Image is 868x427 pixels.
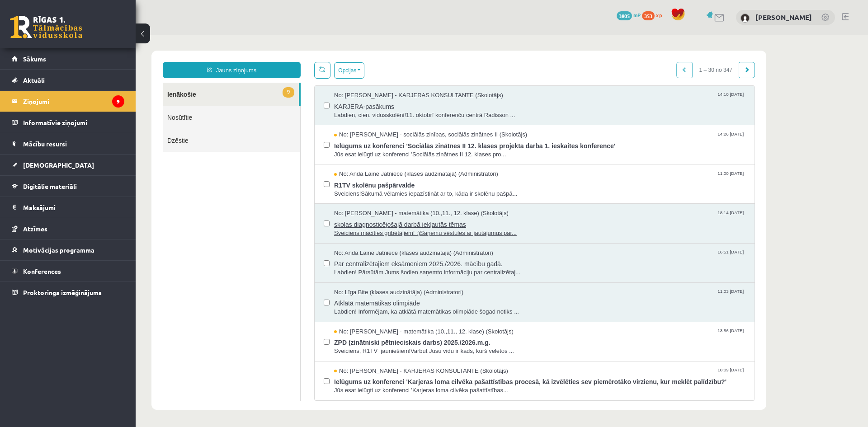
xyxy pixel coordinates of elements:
span: Jūs esat ielūgti uz konferenci 'Sociālās zinātnes II 12. klases pro... [198,116,610,124]
span: Ielūgums uz konferenci 'Sociālās zinātnes II 12. klases projekta darba 1. ieskaites konference' [198,104,610,116]
a: No: Anda Laine Jātniece (klases audzinātāja) (Administratori) 16:51 [DATE] Par centralizētajiem e... [198,214,610,242]
span: mP [633,11,641,19]
span: No: [PERSON_NAME] - matemātika (10.,11., 12. klase) (Skolotājs) [198,174,373,183]
span: No: [PERSON_NAME] - KARJERAS KONSULTANTE (Skolotājs) [198,56,368,65]
span: xp [656,11,662,19]
span: 13:56 [DATE] [580,293,610,300]
span: KARJERA-pasākums [198,65,610,76]
a: No: [PERSON_NAME] - KARJERAS KONSULTANTE (Skolotājs) 14:10 [DATE] KARJERA-pasākums Labdien, cien.... [198,56,610,84]
span: 353 [642,11,655,20]
span: Sākums [23,55,46,63]
span: Sveiciens, R1TV jauniešiem!Varbūt Jūsu vidū ir kāds, kurš vēlētos ... [198,312,610,321]
span: ZPD (zinātniski pētnieciskais darbs) 2025./2026.m.g. [198,301,610,312]
span: 11:00 [DATE] [580,135,610,142]
a: Nosūtītie [27,71,165,94]
span: Atklātā matemātikas olimpiāde [198,262,610,273]
span: 14:26 [DATE] [580,96,610,103]
span: 1 – 30 no 347 [557,27,604,43]
span: 16:51 [DATE] [580,214,610,221]
span: Jūs esat ielūgti uz konferenci 'Karjeras loma cilvēka pašattīstības... [198,352,610,360]
span: Labdien! Informējam, ka atklātā matemātikas olimpiāde šogad notiks ... [198,273,610,282]
a: Rīgas 1. Tālmācības vidusskola [10,16,82,38]
span: 14:10 [DATE] [580,56,610,63]
span: Konferences [23,267,61,275]
legend: Ziņojumi [23,91,124,112]
span: Labdien! Pārsūtām Jums šodien saņemto informāciju par centralizētaj... [198,234,610,242]
a: Motivācijas programma [12,239,124,260]
span: Aktuāli [23,76,45,84]
span: No: [PERSON_NAME] - matemātika (10.,11., 12. klase) (Skolotājs) [198,293,378,301]
a: 9Ienākošie [27,48,163,71]
a: Mācību resursi [12,133,124,154]
a: No: [PERSON_NAME] - KARJERAS KONSULTANTE (Skolotājs) 10:09 [DATE] Ielūgums uz konferenci 'Karjera... [198,332,610,360]
a: Informatīvie ziņojumi [12,112,124,133]
span: No: Anda Laine Jātniece (klases audzinātāja) (Administratori) [198,214,358,223]
span: 3805 [617,11,632,20]
a: No: [PERSON_NAME] - matemātika (10.,11., 12. klase) (Skolotājs) 18:14 [DATE] skolas diagnosticējo... [198,174,610,202]
a: No: [PERSON_NAME] - matemātika (10.,11., 12. klase) (Skolotājs) 13:56 [DATE] ZPD (zinātniski pētn... [198,293,610,321]
a: [PERSON_NAME] [755,13,812,22]
span: Proktoringa izmēģinājums [23,288,102,296]
i: 9 [112,95,124,108]
span: Par centralizētajiem eksāmeniem 2025./2026. mācību gadā. [198,222,610,234]
img: Sigurds Kozlovskis [741,14,750,23]
span: Atzīmes [23,225,47,233]
a: No: Anda Laine Jātniece (klases audzinātāja) (Administratori) 11:00 [DATE] R1TV skolēnu pašpārval... [198,135,610,163]
a: Proktoringa izmēģinājums [12,282,124,303]
span: No: Līga Bite (klases audzinātāja) (Administratori) [198,253,328,262]
span: No: Anda Laine Jātniece (klases audzinātāja) (Administratori) [198,135,363,144]
span: 11:03 [DATE] [580,253,610,260]
a: 353 xp [642,11,666,19]
a: Sākums [12,48,124,69]
span: No: [PERSON_NAME] - sociālās zinības, sociālās zinātnes II (Skolotājs) [198,96,392,104]
span: [DEMOGRAPHIC_DATA] [23,161,94,169]
a: No: [PERSON_NAME] - sociālās zinības, sociālās zinātnes II (Skolotājs) 14:26 [DATE] Ielūgums uz k... [198,96,610,124]
a: Digitālie materiāli [12,176,124,197]
a: Atzīmes [12,218,124,239]
span: Mācību resursi [23,140,67,148]
a: [DEMOGRAPHIC_DATA] [12,155,124,175]
span: skolas diagnosticējošajā darbā iekļautās tēmas [198,183,610,194]
button: Opcijas [198,28,229,44]
span: 10:09 [DATE] [580,332,610,339]
span: Digitālie materiāli [23,182,77,190]
a: Aktuāli [12,70,124,90]
span: Ielūgums uz konferenci 'Karjeras loma cilvēka pašattīstības procesā, kā izvēlēties sev piemērotāk... [198,340,610,352]
a: No: Līga Bite (klases audzinātāja) (Administratori) 11:03 [DATE] Atklātā matemātikas olimpiāde La... [198,253,610,282]
span: R1TV skolēnu pašpārvalde [198,144,610,155]
legend: Maksājumi [23,197,124,218]
a: Ziņojumi9 [12,91,124,112]
span: No: [PERSON_NAME] - KARJERAS KONSULTANTE (Skolotājs) [198,332,373,341]
legend: Informatīvie ziņojumi [23,112,124,133]
span: Sveiciens!Sākumā vēlamies iepazīstināt ar to, kāda ir skolēnu pašpā... [198,155,610,164]
a: Dzēstie [27,94,165,117]
span: 9 [147,52,159,63]
span: Motivācijas programma [23,246,94,254]
span: 18:14 [DATE] [580,174,610,181]
a: Konferences [12,261,124,282]
a: Maksājumi [12,197,124,218]
a: Jauns ziņojums [27,27,165,43]
a: 3805 mP [617,11,641,19]
span: Labdien, cien. vidusskolēni!11. oktobrī konferenču centrā Radisson ... [198,76,610,85]
span: Sveiciens mācīties gribētājiem! :)Saņemu vēstules ar jautājumus par... [198,194,610,203]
